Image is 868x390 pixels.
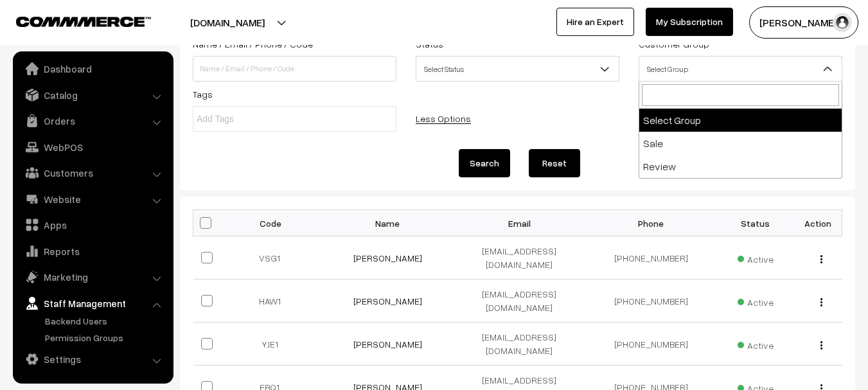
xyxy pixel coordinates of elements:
button: Reset [529,149,580,177]
td: [EMAIL_ADDRESS][DOMAIN_NAME] [454,323,585,366]
label: Tags [193,87,213,101]
a: Customers [16,161,169,184]
img: Menu [820,255,822,263]
a: Website [16,188,169,211]
span: Select Status [416,58,619,80]
td: [PHONE_NUMBER] [585,323,717,366]
td: [PHONE_NUMBER] [585,236,717,279]
a: WebPOS [16,136,169,159]
th: Action [794,210,842,236]
li: Select Group [639,109,842,132]
td: VSG1 [226,236,322,279]
th: Name [322,210,454,236]
th: Code [226,210,322,236]
a: Hire an Expert [556,8,634,36]
span: Select Status [416,56,619,82]
th: Status [717,210,794,236]
a: Staff Management [16,292,169,315]
img: COMMMERCE [16,17,151,26]
button: [PERSON_NAME]… [749,6,858,39]
th: Email [454,210,585,236]
a: Settings [16,348,169,371]
td: [EMAIL_ADDRESS][DOMAIN_NAME] [454,279,585,323]
a: [PERSON_NAME] [353,253,422,263]
a: Backend Users [42,314,169,328]
a: [PERSON_NAME] [353,296,422,306]
a: Dashboard [16,57,169,80]
img: user [833,13,852,32]
a: [PERSON_NAME] [353,339,422,350]
a: My Subscription [646,8,733,36]
button: [DOMAIN_NAME] [145,6,310,39]
li: Sale [639,132,842,155]
a: Permission Groups [42,331,169,344]
img: Menu [820,298,822,306]
button: Search [459,149,510,177]
img: Menu [820,341,822,350]
td: HAW1 [226,279,322,323]
span: Active [738,292,774,309]
input: Add Tags [197,112,309,126]
span: Active [738,335,774,352]
a: Apps [16,213,169,236]
td: [PHONE_NUMBER] [585,279,717,323]
td: [EMAIL_ADDRESS][DOMAIN_NAME] [454,236,585,279]
a: Catalog [16,84,169,107]
a: Less Options [416,113,471,124]
span: Active [738,249,774,266]
span: Select Group [639,58,842,80]
a: Marketing [16,265,169,288]
li: Review [639,155,842,178]
a: COMMMERCE [16,13,128,28]
th: Phone [585,210,717,236]
a: Reports [16,240,169,263]
span: Select Group [639,56,842,82]
input: Name / Email / Phone / Code [193,56,396,82]
td: YJE1 [226,323,322,366]
a: Orders [16,109,169,132]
